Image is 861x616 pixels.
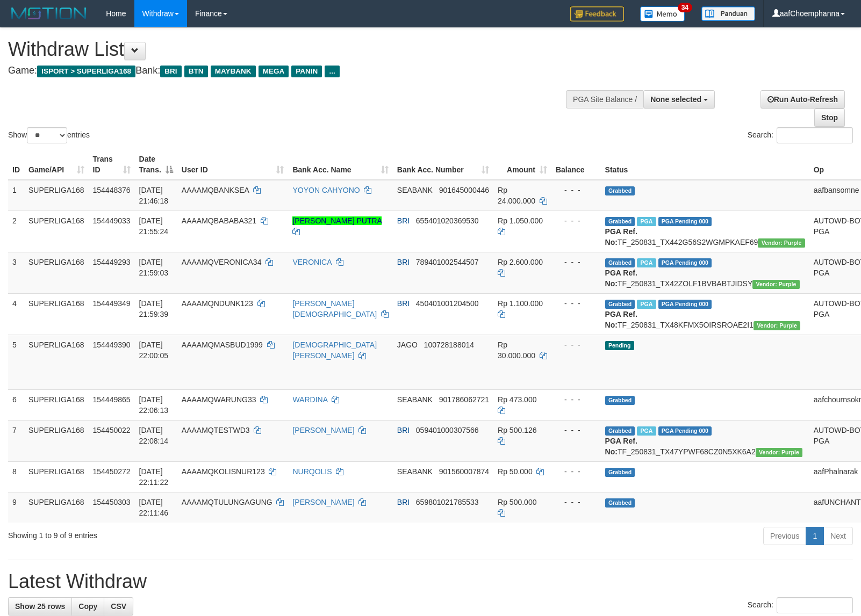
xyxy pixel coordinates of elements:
[393,149,493,180] th: Bank Acc. Number: activate to sort column ascending
[24,252,89,293] td: SUPERLIGA168
[24,149,89,180] th: Game/API: activate to sort column ascending
[556,257,597,267] div: - - -
[8,461,24,492] td: 8
[182,395,256,404] span: AAAAMQWARUNG33
[24,211,89,252] td: SUPERLIGA168
[551,149,601,180] th: Balance
[566,90,643,108] div: PGA Site Balance /
[184,66,208,77] span: BTN
[806,527,824,545] a: 1
[601,149,809,180] th: Status
[498,216,543,225] span: Rp 1.050.000
[752,280,799,289] span: Vendor URL: https://trx4.1velocity.biz
[8,571,853,592] h1: Latest Withdraw
[8,492,24,523] td: 9
[292,299,377,318] a: [PERSON_NAME][DEMOGRAPHIC_DATA]
[637,426,656,436] span: Marked by aafmaleo
[605,258,635,267] span: Grabbed
[416,299,479,308] span: Copy 450401001204500 to clipboard
[556,466,597,477] div: - - -
[605,498,635,508] span: Grabbed
[416,498,479,506] span: Copy 659801021785533 to clipboard
[8,211,24,252] td: 2
[8,293,24,335] td: 4
[292,467,332,476] a: NURQOLIS
[397,467,433,476] span: SEABANK
[556,298,597,309] div: - - -
[601,420,809,461] td: TF_250831_TX47YPWF68CZ0N5XK6A2
[637,217,656,226] span: Marked by aafheankoy
[601,211,809,252] td: TF_250831_TX442G56S2WGMPKAEF69
[93,186,131,194] span: 154448376
[24,293,89,335] td: SUPERLIGA168
[24,389,89,420] td: SUPERLIGA168
[605,396,635,405] span: Grabbed
[498,426,536,434] span: Rp 500.126
[424,340,474,349] span: Copy 100728188014 to clipboard
[182,216,256,225] span: AAAAMQBABABA321
[754,321,800,330] span: Vendor URL: https://trx4.1velocity.biz
[139,299,169,318] span: [DATE] 21:59:39
[658,217,712,226] span: PGA Pending
[292,426,354,434] a: [PERSON_NAME]
[416,216,479,225] span: Copy 655401020369530 to clipboard
[498,467,533,476] span: Rp 50.000
[8,420,24,461] td: 7
[748,127,853,143] label: Search:
[182,498,272,506] span: AAAAMQTULUNGAGUNG
[498,395,536,404] span: Rp 473.000
[8,180,24,211] td: 1
[292,498,354,506] a: [PERSON_NAME]
[637,300,656,309] span: Marked by aafheankoy
[658,258,712,267] span: PGA Pending
[27,127,67,143] select: Showentries
[139,186,169,205] span: [DATE] 21:46:18
[556,215,597,226] div: - - -
[8,127,90,143] label: Show entries
[643,90,715,108] button: None selected
[288,149,392,180] th: Bank Acc. Name: activate to sort column ascending
[139,467,169,487] span: [DATE] 22:11:22
[777,127,853,143] input: Search:
[8,39,563,60] h1: Withdraw List
[8,389,24,420] td: 6
[71,597,104,615] a: Copy
[556,497,597,508] div: - - -
[292,258,331,266] a: VERONICA
[556,185,597,195] div: - - -
[139,498,169,517] span: [DATE] 22:11:46
[8,597,72,615] a: Show 25 rows
[556,425,597,436] div: - - -
[601,293,809,335] td: TF_250831_TX48KFMX5OIRSROAE2I1
[93,216,131,225] span: 154449033
[397,216,410,225] span: BRI
[605,468,635,477] span: Grabbed
[498,258,543,266] span: Rp 2.600.000
[498,299,543,308] span: Rp 1.100.000
[24,180,89,211] td: SUPERLIGA168
[605,186,635,195] span: Grabbed
[570,6,624,21] img: Feedback.jpg
[397,426,410,434] span: BRI
[605,269,637,288] b: PGA Ref. No:
[758,238,805,248] span: Vendor URL: https://trx4.1velocity.biz
[182,299,253,308] span: AAAAMQNDUNK123
[601,252,809,293] td: TF_250831_TX42ZOLF1BVBABTJIDSY
[605,341,634,350] span: Pending
[605,227,637,247] b: PGA Ref. No:
[640,6,685,21] img: Button%20Memo.svg
[678,3,692,12] span: 34
[397,299,410,308] span: BRI
[760,90,845,108] a: Run Auto-Refresh
[24,461,89,492] td: SUPERLIGA168
[637,258,656,267] span: Marked by aafheankoy
[416,258,479,266] span: Copy 789401002544507 to clipboard
[397,340,418,349] span: JAGO
[93,340,131,349] span: 154449390
[182,258,262,266] span: AAAAMQVERONICA34
[259,66,289,77] span: MEGA
[182,426,250,434] span: AAAAMQTESTWD3
[397,498,410,506] span: BRI
[8,252,24,293] td: 3
[8,149,24,180] th: ID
